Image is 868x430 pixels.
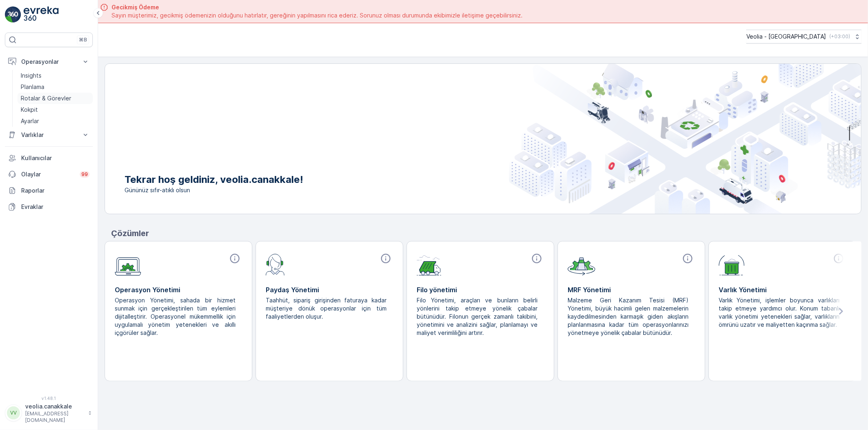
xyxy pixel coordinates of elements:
p: Varlık Yönetimi [719,285,846,295]
p: 99 [81,171,88,178]
p: Paydaş Yönetimi [266,285,393,295]
img: module-icon [115,253,141,276]
p: Malzeme Geri Kazanım Tesisi (MRF) Yönetimi, büyük hacimli gelen malzemelerin kaydedilmesinden kar... [568,296,689,337]
p: ⌘B [79,37,87,43]
p: Varlık Yönetimi, işlemler boyunca varlıkları takip etmeye yardımcı olur. Konum tabanlı varlık yön... [719,296,840,329]
p: Ayarlar [21,117,39,125]
p: Planlama [21,83,44,91]
p: Raporlar [21,187,90,195]
img: module-icon [719,253,745,276]
button: Operasyonlar [5,54,93,70]
a: Insights [17,70,93,81]
a: Kullanıcılar [5,150,93,166]
span: Gününüz sıfır-atıklı olsun [125,186,303,194]
p: Operasyonlar [21,58,77,66]
a: Ayarlar [17,115,93,127]
p: Çözümler [111,227,861,239]
button: VVveolia.canakkale[EMAIL_ADDRESS][DOMAIN_NAME] [5,402,93,423]
button: Veolia - [GEOGRAPHIC_DATA](+03:00) [746,30,861,43]
a: Raporlar [5,182,93,199]
img: logo_light-DOdMpM7g.png [24,7,59,23]
p: Veolia - [GEOGRAPHIC_DATA] [746,33,826,41]
img: module-icon [568,253,595,276]
p: Evraklar [21,203,90,211]
p: Tekrar hoş geldiniz, veolia.canakkale! [125,173,303,186]
a: Planlama [17,81,93,93]
span: Sayın müşterimiz, gecikmiş ödemenizin olduğunu hatırlatır, gereğinin yapılmasını rica ederiz. Sor... [112,11,523,20]
span: Gecikmiş Ödeme [112,3,523,11]
p: veolia.canakkale [25,402,84,410]
a: Kokpit [17,104,93,115]
a: Rotalar & Görevler [17,93,93,104]
p: Filo yönetimi [417,285,544,295]
p: Olaylar [21,170,75,178]
p: Kullanıcılar [21,154,90,162]
p: Operasyon Yönetimi [115,285,242,295]
a: Evraklar [5,199,93,215]
p: Taahhüt, sipariş girişinden faturaya kadar müşteriye dönük operasyonlar için tüm faaliyetlerden o... [266,296,387,321]
p: Filo Yönetimi, araçları ve bunların belirli yönlerini takip etmeye yönelik çabalar bütünüdür. Fil... [417,296,538,337]
p: Operasyon Yönetimi, sahada bir hizmet sunmak için gerçekleştirilen tüm eylemleri dijitalleştirir.... [115,296,236,337]
div: VV [7,406,20,419]
p: [EMAIL_ADDRESS][DOMAIN_NAME] [25,410,84,423]
p: MRF Yönetimi [568,285,695,295]
img: module-icon [266,253,285,276]
p: Kokpit [21,106,38,114]
button: Varlıklar [5,127,93,143]
span: v 1.48.1 [5,396,93,401]
img: logo [5,7,21,23]
p: ( +03:00 ) [829,33,850,40]
img: city illustration [509,64,861,214]
img: module-icon [417,253,442,276]
p: Rotalar & Görevler [21,94,71,102]
a: Olaylar99 [5,166,93,182]
p: Varlıklar [21,131,77,139]
p: Insights [21,72,42,80]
